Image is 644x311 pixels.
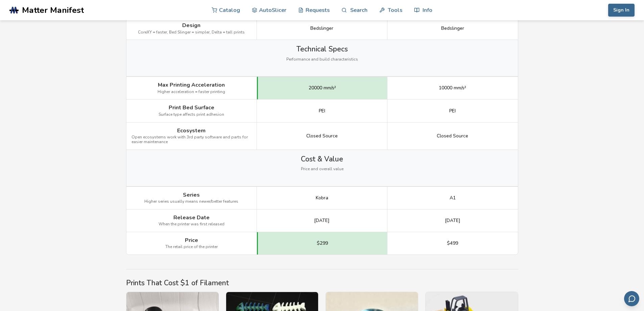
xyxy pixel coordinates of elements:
[317,241,328,246] span: $299
[169,105,214,111] span: Print Bed Surface
[177,128,206,134] span: Ecosystem
[306,133,338,139] span: Closed Source
[182,22,200,28] span: Design
[301,155,343,163] span: Cost & Value
[319,108,325,114] span: PEI
[183,192,200,198] span: Series
[144,199,238,204] span: Higher series usually means newer/better features
[624,291,639,306] button: Send feedback via email
[437,133,468,139] span: Closed Source
[173,215,210,221] span: Release Date
[158,82,225,88] span: Max Printing Acceleration
[165,245,218,249] span: The retail price of the printer
[450,195,456,201] span: A1
[314,218,330,223] span: [DATE]
[126,279,518,287] h2: Prints That Cost $1 of Filament
[296,45,348,53] span: Technical Specs
[608,4,635,17] button: Sign In
[22,5,84,15] span: Matter Manifest
[441,26,464,31] span: Bedslinger
[138,30,245,35] span: CoreXY = faster, Bed Slinger = simpler, Delta = tall prints
[439,85,466,91] span: 10000 mm/s²
[301,167,343,172] span: Price and overall value
[449,108,456,114] span: PEI
[286,57,358,62] span: Performance and build characteristics
[132,135,252,145] span: Open ecosystems work with 3rd party software and parts for easier maintenance
[316,195,328,201] span: Kobra
[159,222,224,227] span: When the printer was first released
[445,218,460,223] span: [DATE]
[447,241,458,246] span: $499
[185,237,198,243] span: Price
[310,26,333,31] span: Bedslinger
[158,90,225,94] span: Higher acceleration = faster printing
[309,85,336,91] span: 20000 mm/s²
[159,112,224,117] span: Surface type affects print adhesion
